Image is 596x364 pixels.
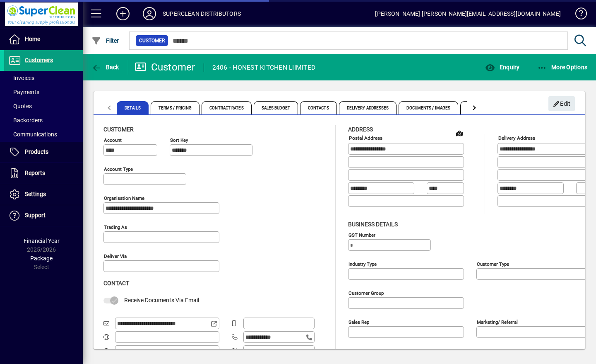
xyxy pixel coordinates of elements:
[4,127,83,141] a: Communications
[4,163,83,184] a: Reports
[4,205,83,226] a: Support
[25,191,46,197] span: Settings
[348,319,369,325] mat-label: Sales rep
[339,101,397,114] span: Delivery Addresses
[212,61,316,74] div: 2406 - HONEST KITCHEN LIIMITED
[104,195,144,201] mat-label: Organisation name
[300,101,337,114] span: Contacts
[89,60,121,75] button: Back
[89,33,121,48] button: Filter
[348,221,398,228] span: Business details
[348,126,373,133] span: Address
[348,348,367,354] mat-label: Manager
[91,64,119,70] span: Back
[477,261,509,267] mat-label: Customer type
[4,99,83,113] a: Quotes
[103,280,129,286] span: Contact
[91,37,119,44] span: Filter
[4,113,83,127] a: Backorders
[124,297,199,303] span: Receive Documents Via Email
[348,261,377,267] mat-label: Industry type
[104,166,133,172] mat-label: Account Type
[136,6,163,21] button: Profile
[375,7,561,20] div: [PERSON_NAME] [PERSON_NAME][EMAIL_ADDRESS][DOMAIN_NAME]
[135,61,195,74] div: Customer
[537,64,588,70] span: More Options
[483,60,521,75] button: Enquiry
[151,101,200,114] span: Terms / Pricing
[83,60,128,75] app-page-header-button: Back
[548,96,575,111] button: Edit
[110,6,136,21] button: Add
[348,232,375,238] mat-label: GST Number
[104,224,127,230] mat-label: Trading as
[4,142,83,163] a: Products
[348,290,384,296] mat-label: Customer group
[535,60,590,75] button: More Options
[25,170,45,176] span: Reports
[8,75,34,81] span: Invoices
[24,238,60,244] span: Financial Year
[4,29,83,50] a: Home
[8,103,32,109] span: Quotes
[25,57,53,63] span: Customers
[117,101,149,114] span: Details
[202,101,251,114] span: Contract Rates
[4,71,83,85] a: Invoices
[477,348,491,354] mat-label: Region
[399,101,458,114] span: Documents / Images
[30,255,53,262] span: Package
[25,148,48,155] span: Products
[104,137,122,143] mat-label: Account
[103,126,134,133] span: Customer
[163,7,241,20] div: SUPERCLEAN DISTRIBUTORS
[170,137,188,143] mat-label: Sort key
[553,97,571,111] span: Edit
[8,131,57,138] span: Communications
[104,253,127,259] mat-label: Deliver via
[139,36,165,45] span: Customer
[477,319,518,325] mat-label: Marketing/ Referral
[460,101,507,114] span: Custom Fields
[485,64,519,70] span: Enquiry
[25,36,40,42] span: Home
[4,184,83,205] a: Settings
[25,212,46,218] span: Support
[569,2,586,29] a: Knowledge Base
[4,85,83,99] a: Payments
[8,89,39,95] span: Payments
[8,117,43,124] span: Backorders
[453,126,466,140] a: View on map
[254,101,298,114] span: Sales Budget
